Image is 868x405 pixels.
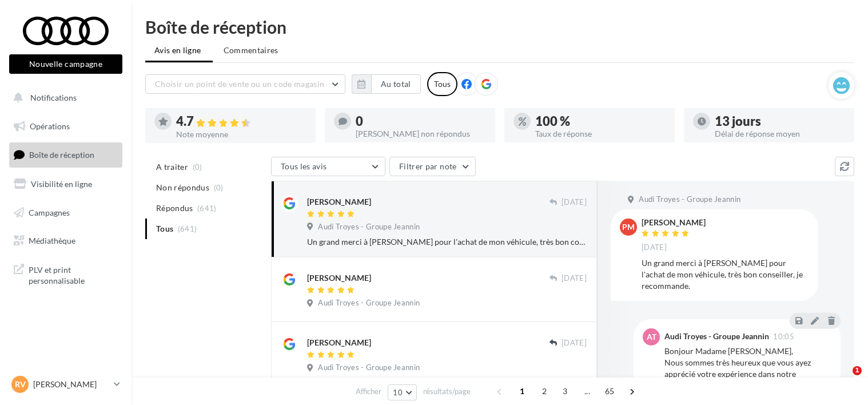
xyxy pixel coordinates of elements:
[578,382,596,400] span: ...
[145,18,854,35] div: Boîte de réception
[7,172,125,196] a: Visibilité en ligne
[176,115,306,128] div: 4.7
[7,201,125,225] a: Campagnes
[7,86,120,110] button: Notifications
[642,257,809,292] div: Un grand merci à [PERSON_NAME] pour l'achat de mon véhicule, très bon conseiller, je recommande.
[307,196,371,208] div: [PERSON_NAME]
[535,382,554,400] span: 2
[318,222,420,232] span: Audi Troyes - Groupe Jeannin
[639,194,740,205] span: Audi Troyes - Groupe Jeannin
[600,382,619,400] span: 65
[389,157,476,176] button: Filtrer par note
[9,54,122,74] button: Nouvelle campagne
[33,379,109,390] p: [PERSON_NAME]
[642,243,667,253] span: [DATE]
[145,74,345,94] button: Choisir un point de vente ou un code magasin
[30,121,70,131] span: Opérations
[513,382,531,400] span: 1
[423,386,471,397] span: résultats/page
[715,115,845,128] div: 13 jours
[307,337,371,348] div: [PERSON_NAME]
[318,363,420,373] span: Audi Troyes - Groupe Jeannin
[715,130,845,138] div: Délai de réponse moyen
[535,115,666,128] div: 100 %
[197,204,217,213] span: (641)
[356,130,486,138] div: [PERSON_NAME] non répondus
[307,272,371,284] div: [PERSON_NAME]
[829,366,857,394] iframe: Intercom live chat
[15,379,26,390] span: RV
[7,114,125,138] a: Opérations
[393,388,403,397] span: 10
[307,236,587,248] div: Un grand merci à [PERSON_NAME] pour l'achat de mon véhicule, très bon conseiller, je recommande.
[281,161,327,171] span: Tous les avis
[176,130,306,138] div: Note moyenne
[29,262,118,287] span: PLV et print personnalisable
[356,386,381,397] span: Afficher
[664,332,769,340] div: Audi Troyes - Groupe Jeannin
[647,331,656,343] span: AT
[535,130,666,138] div: Taux de réponse
[271,157,385,176] button: Tous les avis
[388,384,417,400] button: 10
[7,229,125,253] a: Médiathèque
[30,93,77,102] span: Notifications
[7,142,125,167] a: Boîte de réception
[556,382,574,400] span: 3
[156,161,188,173] span: A traiter
[773,333,794,340] span: 10:05
[562,197,587,208] span: [DATE]
[427,72,457,96] div: Tous
[352,74,421,94] button: Au total
[193,162,202,172] span: (0)
[356,115,486,128] div: 0
[29,207,70,217] span: Campagnes
[7,257,125,291] a: PLV et print personnalisable
[156,182,209,193] span: Non répondus
[156,202,193,214] span: Répondus
[29,236,75,245] span: Médiathèque
[224,45,278,56] span: Commentaires
[622,221,635,233] span: PM
[214,183,224,192] span: (0)
[318,298,420,308] span: Audi Troyes - Groupe Jeannin
[9,374,122,395] a: RV [PERSON_NAME]
[29,150,94,160] span: Boîte de réception
[155,79,324,89] span: Choisir un point de vente ou un code magasin
[31,179,92,189] span: Visibilité en ligne
[562,338,587,348] span: [DATE]
[562,273,587,284] span: [DATE]
[642,219,706,227] div: [PERSON_NAME]
[853,366,862,375] span: 1
[371,74,421,94] button: Au total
